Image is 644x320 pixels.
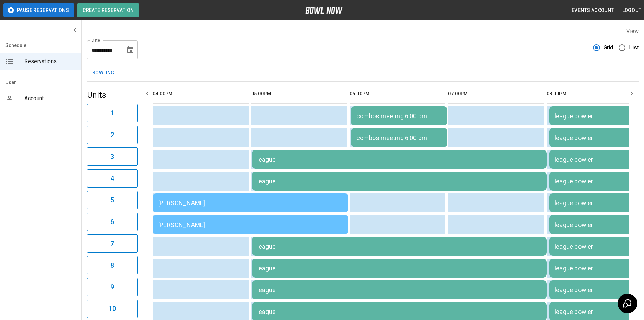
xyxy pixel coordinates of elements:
[109,303,116,314] h6: 10
[257,265,541,272] div: league
[629,43,639,52] span: List
[604,43,613,52] span: Grid
[448,84,544,104] th: 07:00PM
[555,156,640,163] div: league bowler
[555,112,640,120] div: league bowler
[87,191,138,209] button: 5
[350,84,445,104] th: 06:00PM
[110,216,114,227] h6: 6
[110,129,114,140] h6: 2
[257,243,541,250] div: league
[110,260,114,271] h6: 8
[555,178,640,185] div: league bowler
[569,4,617,17] button: Events Account
[110,151,114,162] h6: 3
[257,286,541,294] div: league
[555,286,640,294] div: league bowler
[110,195,114,206] h6: 5
[124,43,137,57] button: Choose date, selected date is Aug 13, 2025
[257,156,541,163] div: league
[158,199,343,207] div: [PERSON_NAME]
[555,134,640,141] div: league bowler
[626,28,639,34] label: View
[87,65,639,81] div: inventory tabs
[251,84,347,104] th: 05:00PM
[555,221,640,228] div: league bowler
[87,278,138,296] button: 9
[24,94,76,103] span: Account
[110,173,114,184] h6: 4
[356,112,442,120] div: combos meeting 6:00 pm
[77,3,139,17] button: Create Reservation
[110,108,114,119] h6: 1
[87,256,138,274] button: 8
[87,104,138,122] button: 1
[3,3,74,17] button: Pause Reservations
[87,213,138,231] button: 6
[257,308,541,315] div: league
[555,243,640,250] div: league bowler
[87,300,138,318] button: 10
[87,169,138,188] button: 4
[110,238,114,249] h6: 7
[87,90,138,101] h5: Units
[257,178,541,185] div: league
[87,234,138,253] button: 7
[87,147,138,166] button: 3
[158,221,343,228] div: [PERSON_NAME]
[555,308,640,315] div: league bowler
[305,7,343,14] img: logo
[555,265,640,272] div: league bowler
[153,84,249,104] th: 04:00PM
[87,65,120,81] button: Bowling
[24,57,76,66] span: Reservations
[87,126,138,144] button: 2
[356,134,442,141] div: combos meeting 6:00 pm
[620,4,644,17] button: Logout
[555,199,640,207] div: league bowler
[110,282,114,292] h6: 9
